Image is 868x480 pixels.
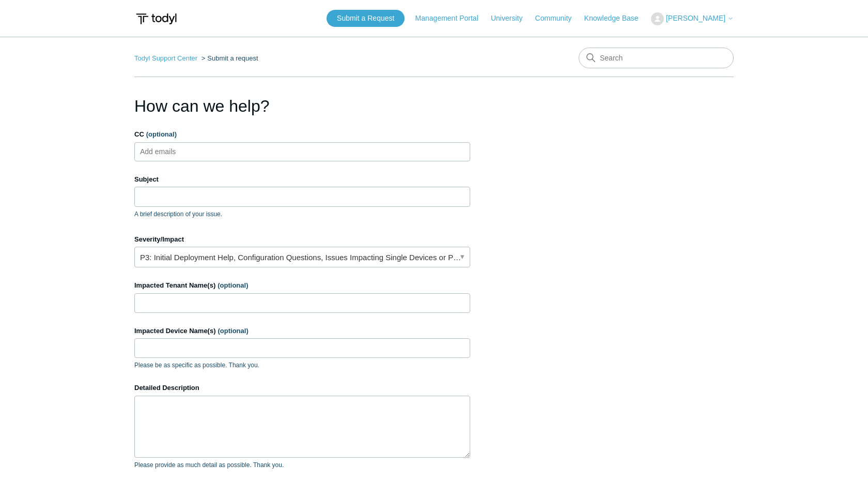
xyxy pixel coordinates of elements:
[134,129,470,140] label: CC
[134,209,470,219] p: A brief description of your issue.
[146,130,177,138] span: (optional)
[134,54,199,62] li: Todyl Support Center
[134,247,470,267] a: P3: Initial Deployment Help, Configuration Questions, Issues Impacting Single Devices or Past Out...
[134,326,470,336] label: Impacted Device Name(s)
[134,383,470,393] label: Detailed Description
[134,94,470,118] h1: How can we help?
[651,12,734,25] button: [PERSON_NAME]
[134,361,470,370] p: Please be as specific as possible. Thank you.
[134,234,470,245] label: Severity/Impact
[491,13,533,24] a: University
[136,144,198,159] input: Add emails
[535,13,582,24] a: Community
[218,327,249,335] span: (optional)
[579,48,734,68] input: Search
[666,14,725,22] span: [PERSON_NAME]
[134,54,197,62] a: Todyl Support Center
[415,13,489,24] a: Management Portal
[134,460,470,470] p: Please provide as much detail as possible. Thank you.
[199,54,258,62] li: Submit a request
[327,10,405,27] a: Submit a Request
[584,13,649,24] a: Knowledge Base
[134,9,178,28] img: Todyl Support Center Help Center home page
[134,280,470,291] label: Impacted Tenant Name(s)
[134,174,470,185] label: Subject
[218,281,248,289] span: (optional)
